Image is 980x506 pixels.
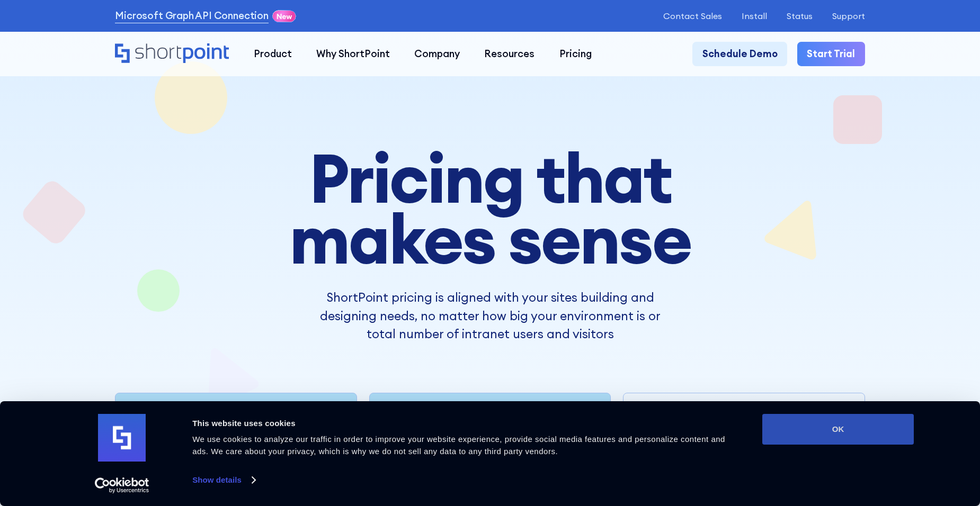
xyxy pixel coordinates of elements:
span: We use cookies to analyze our traffic in order to improve your website experience, provide social... [192,435,725,456]
p: ShortPoint pricing is aligned with your sites building and designing needs, no matter how big you... [306,288,674,344]
a: Home [115,43,229,65]
a: Resources [472,42,547,66]
div: This website uses cookies [192,417,738,430]
a: Start Trial [797,42,865,66]
h1: Pricing that makes sense [215,147,766,269]
a: Usercentrics Cookiebot - opens in a new window [76,477,168,493]
div: Product [254,47,292,61]
a: Contact Sales [663,11,722,21]
a: Microsoft Graph API Connection [115,8,268,23]
div: Company [414,47,460,61]
div: Resources [484,47,534,61]
a: Product [242,42,304,66]
p: Order Summary: [636,398,844,420]
a: Schedule Demo [692,42,787,66]
a: Show details [192,472,255,488]
img: logo [98,414,146,462]
button: OK [762,414,914,445]
div: Pricing [559,47,592,61]
a: Support [832,11,865,21]
div: Why ShortPoint [316,47,390,61]
a: Install [742,11,767,21]
a: Status [787,11,813,21]
a: Why ShortPoint [304,42,402,66]
a: Company [402,42,472,66]
a: Pricing [547,42,604,66]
